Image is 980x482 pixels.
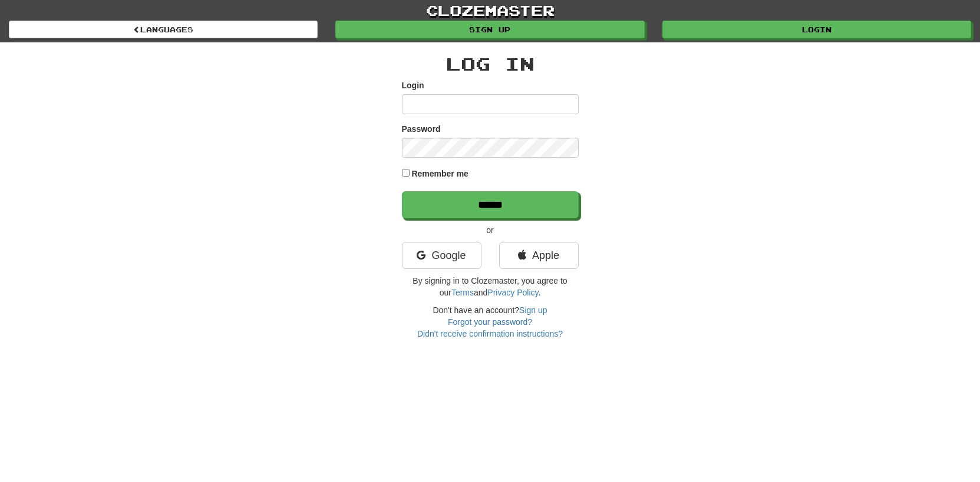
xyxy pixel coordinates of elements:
label: Remember me [411,168,468,179]
a: Languages [9,21,318,38]
a: Privacy Policy [487,288,538,297]
label: Password [402,123,441,135]
a: Terms [451,288,474,297]
label: Login [402,79,424,91]
h2: Log In [402,54,579,74]
a: Sign up [335,21,644,38]
a: Sign up [519,305,547,315]
a: Forgot your password? [448,317,532,327]
a: Didn't receive confirmation instructions? [417,329,563,338]
p: or [402,224,579,236]
div: Don't have an account? [402,304,579,340]
a: Apple [499,242,579,269]
a: Google [402,242,481,269]
a: Login [662,21,971,38]
p: By signing in to Clozemaster, you agree to our and . [402,275,579,298]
